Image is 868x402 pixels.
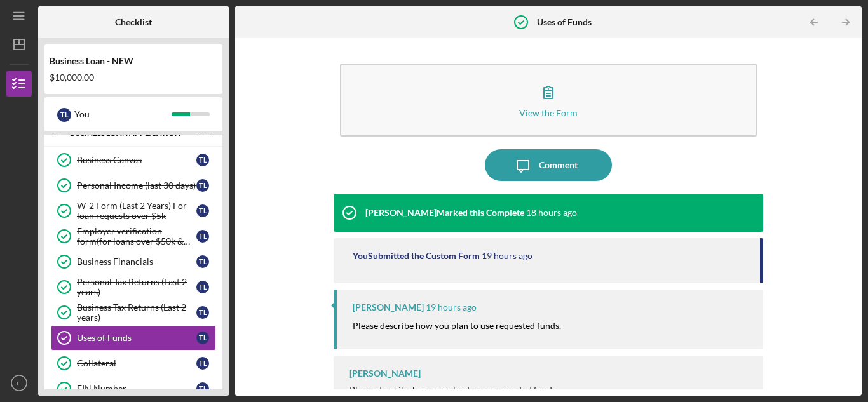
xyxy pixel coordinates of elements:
[77,257,196,267] div: Business Financials
[74,104,172,125] div: You
[51,300,216,325] a: Business Tax Returns (Last 2 years)TL
[77,226,196,246] div: Employer verification form(for loans over $50k & W-2 Employement)
[196,230,209,243] div: T L
[57,108,71,122] div: T L
[77,180,196,191] div: Personal Income (last 30 days)
[51,351,216,376] a: CollateralTL
[51,325,216,351] a: Uses of FundsTL
[196,382,209,395] div: T L
[77,358,196,368] div: Collateral
[77,333,196,343] div: Uses of Funds
[51,173,216,198] a: Personal Income (last 30 days)TL
[537,17,592,27] b: Uses of Funds
[51,147,216,173] a: Business CanvasTL
[77,277,196,297] div: Personal Tax Returns (Last 2 years)
[51,198,216,224] a: W-2 Form (Last 2 Years) For loan requests over $5kTL
[196,179,209,192] div: T L
[77,302,196,323] div: Business Tax Returns (Last 2 years)
[196,357,209,370] div: T L
[77,155,196,165] div: Business Canvas
[51,274,216,300] a: Personal Tax Returns (Last 2 years)TL
[77,201,196,221] div: W-2 Form (Last 2 Years) For loan requests over $5k
[365,208,524,218] div: [PERSON_NAME] Marked this Complete
[519,108,578,117] div: View the Form
[426,302,477,312] time: 2025-10-08 18:55
[353,320,561,331] mark: Please describe how you plan to use requested funds.
[539,149,578,181] div: Comment
[115,17,152,27] b: Checklist
[196,204,209,217] div: T L
[349,368,421,379] div: [PERSON_NAME]
[196,332,209,344] div: T L
[353,302,424,312] div: [PERSON_NAME]
[50,72,217,83] div: $10,000.00
[353,251,480,261] div: You Submitted the Custom Form
[51,224,216,249] a: Employer verification form(for loans over $50k & W-2 Employement)TL
[77,384,196,394] div: EIN Number
[485,149,612,181] button: Comment
[50,56,217,66] div: Business Loan - NEW
[196,255,209,268] div: T L
[196,154,209,166] div: T L
[51,249,216,274] a: Business FinancialsTL
[196,306,209,319] div: T L
[196,281,209,293] div: T L
[349,385,558,395] div: Please describe how you plan to use requested funds.
[15,380,23,387] text: TL
[340,64,757,137] button: View the Form
[482,251,532,261] time: 2025-10-08 19:47
[51,376,216,401] a: EIN NumberTL
[6,370,32,396] button: TL
[526,208,577,218] time: 2025-10-08 20:01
